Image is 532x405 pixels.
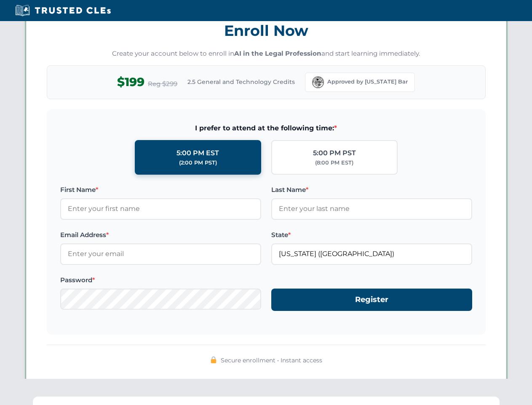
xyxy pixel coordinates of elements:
[60,230,261,240] label: Email Address
[117,73,144,92] span: $199
[271,289,472,311] button: Register
[60,275,261,285] label: Password
[13,4,113,17] img: Trusted CLEs
[179,159,217,167] div: (2:00 PM PST)
[271,185,472,195] label: Last Name
[176,148,219,159] div: 5:00 PM EST
[210,356,217,363] img: 🔒
[313,148,356,159] div: 5:00 PM PST
[148,79,177,89] span: Reg $299
[60,123,472,134] span: I prefer to attend at the following time:
[221,356,322,365] span: Secure enrollment • Instant access
[60,185,261,195] label: First Name
[234,49,321,57] strong: AI in the Legal Profession
[312,76,324,88] img: Florida Bar
[271,230,472,240] label: State
[60,243,261,265] input: Enter your email
[271,198,472,219] input: Enter your last name
[315,159,353,167] div: (8:00 PM EST)
[60,198,261,219] input: Enter your first name
[327,78,408,86] span: Approved by [US_STATE] Bar
[187,77,295,86] span: 2.5 General and Technology Credits
[47,49,486,59] p: Create your account below to enroll in and start learning immediately.
[47,17,486,44] h3: Enroll Now
[271,243,472,265] input: Florida (FL)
